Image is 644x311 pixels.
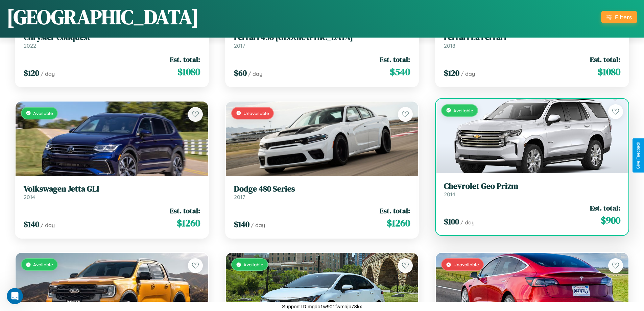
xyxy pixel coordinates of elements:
span: $ 540 [390,65,410,79]
span: $ 1260 [387,216,410,230]
a: Dodge 480 Series2017 [234,184,410,201]
span: Unavailable [453,262,479,267]
span: $ 900 [601,214,620,227]
span: $ 140 [24,219,39,230]
h1: [GEOGRAPHIC_DATA] [7,3,199,31]
a: Ferrari La Ferrari2018 [444,32,620,49]
span: Est. total: [380,54,410,64]
h3: Chrysler Conquest [24,32,200,42]
span: Available [243,262,263,267]
a: Chevrolet Geo Prizm2014 [444,181,620,198]
span: / day [461,70,475,77]
a: Volkswagen Jetta GLI2014 [24,184,200,201]
span: / day [251,222,265,228]
span: Est. total: [170,54,200,64]
h3: Dodge 480 Series [234,184,410,194]
span: $ 120 [444,67,459,79]
span: Est. total: [170,206,200,216]
span: Available [453,108,473,113]
h3: Ferrari 458 [GEOGRAPHIC_DATA] [234,32,410,42]
span: 2017 [234,194,245,200]
span: $ 60 [234,67,247,79]
span: Est. total: [380,206,410,216]
span: Unavailable [243,110,269,116]
span: $ 100 [444,216,459,227]
span: 2018 [444,42,455,49]
a: Chrysler Conquest2022 [24,32,200,49]
iframe: Intercom live chat [7,288,23,304]
h3: Chevrolet Geo Prizm [444,181,620,191]
div: Give Feedback [636,142,641,169]
button: Filters [601,11,637,23]
span: 2017 [234,42,245,49]
span: / day [41,70,55,77]
span: $ 120 [24,67,39,79]
p: Support ID: mgdo1w901fwmajb78kx [282,302,362,311]
a: Ferrari 458 [GEOGRAPHIC_DATA]2017 [234,32,410,49]
h3: Volkswagen Jetta GLI [24,184,200,194]
span: $ 1260 [177,216,200,230]
span: 2022 [24,42,36,49]
h3: Ferrari La Ferrari [444,32,620,42]
span: $ 1080 [177,65,200,79]
span: $ 1080 [598,65,620,79]
span: 2014 [444,191,455,198]
span: $ 140 [234,219,249,230]
span: / day [460,219,475,226]
span: 2014 [24,194,35,200]
span: / day [248,70,262,77]
span: Est. total: [590,54,620,64]
span: / day [41,222,55,228]
span: Available [33,262,53,267]
span: Est. total: [590,203,620,213]
span: Available [33,110,53,116]
div: Filters [615,14,632,21]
